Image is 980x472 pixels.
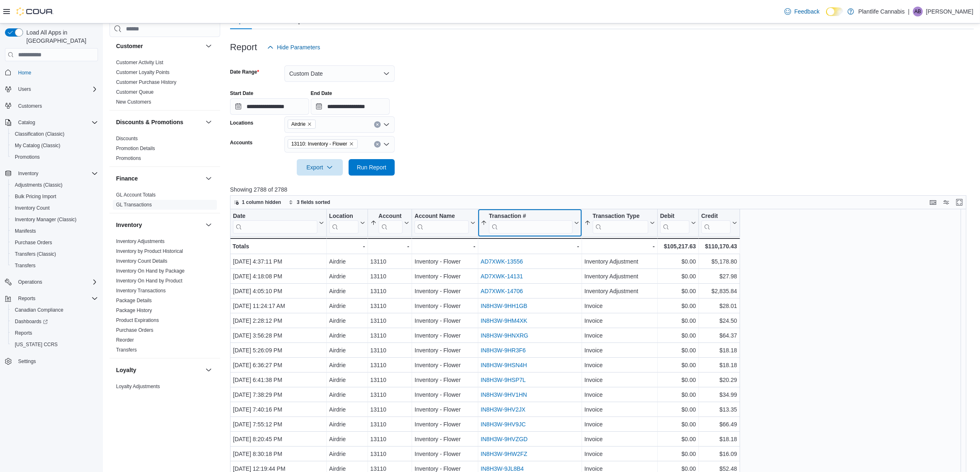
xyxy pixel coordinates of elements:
button: Customers [2,100,101,112]
span: Purchase Orders [12,238,98,248]
div: Airdrie [329,346,365,356]
a: Inventory Count Details [116,258,168,264]
span: Home [18,69,31,76]
span: Inventory Manager (Classic) [12,215,98,224]
h3: Customer [116,42,143,50]
div: [DATE] 6:36:27 PM [233,361,324,370]
div: $24.50 [701,316,737,326]
span: Dashboards [15,318,48,325]
div: $18.18 [701,346,737,356]
a: Inventory On Hand by Package [116,268,185,274]
span: Customer Loyalty Points [116,69,170,76]
span: Airdrie [288,120,316,129]
button: Inventory Count [8,202,101,214]
a: IN8H3W-9HH1GB [481,303,527,310]
button: Operations [2,276,101,288]
span: Operations [18,279,42,285]
span: GL Transactions [116,201,152,208]
div: - [414,241,475,251]
span: Promotions [12,152,98,162]
span: Dashboards [12,317,98,326]
div: [DATE] 4:05:10 PM [233,287,324,296]
div: Account # [378,213,403,220]
span: Purchase Orders [15,239,52,246]
button: Date [233,213,324,234]
nav: Complex example [5,63,98,389]
span: Customers [15,101,98,111]
button: Classification (Classic) [8,128,101,140]
div: Inventory - Flower [414,301,475,311]
div: Inventory - Flower [414,257,475,267]
a: Adjustments (Classic) [12,180,66,190]
span: Transfers (Classic) [12,249,98,259]
button: Promotions [8,151,101,163]
div: $64.37 [701,331,737,341]
button: Open list of options [383,121,390,128]
span: 13110: Inventory - Flower [288,139,358,148]
span: Inventory [15,169,98,178]
div: $105,217.63 [660,241,696,251]
a: Manifests [12,226,39,236]
a: My Catalog (Classic) [12,141,64,150]
p: [PERSON_NAME] [926,7,973,16]
span: Catalog [15,118,98,127]
a: Settings [15,356,39,366]
button: Inventory [116,221,202,229]
div: Airdrie [329,272,365,282]
span: Inventory Count [12,203,98,213]
span: Inventory Transactions [116,287,166,294]
div: Airdrie [329,287,365,296]
button: My Catalog (Classic) [8,140,101,151]
a: Loyalty Adjustments [116,384,160,389]
div: 13110 [370,257,409,267]
a: AD7XWK-14131 [481,273,523,280]
a: Bulk Pricing Import [12,192,60,201]
span: Product Expirations [116,317,159,324]
button: Location [329,213,365,234]
span: 1 column hidden [242,199,281,206]
button: 1 column hidden [230,197,284,207]
div: Transaction Type [593,213,648,220]
div: - [584,241,655,251]
div: $5,178.80 [701,257,737,267]
div: Location [329,213,358,234]
span: Operations [15,277,98,287]
a: IN8H3W-9HR3F6 [481,347,526,354]
div: Invoice [584,346,655,356]
input: Press the down key to open a popover containing a calendar. [230,98,309,115]
a: Reorder [116,337,134,343]
a: Customer Activity List [116,60,163,65]
a: Transfers (Classic) [12,249,59,259]
div: Inventory - Flower [414,331,475,341]
a: IN8H3W-9HW2FZ [481,451,527,458]
a: Product Expirations [116,317,159,323]
span: Run Report [357,163,386,171]
span: Users [18,86,31,93]
div: $0.00 [660,287,696,296]
span: Customer Activity List [116,59,163,66]
button: Catalog [15,118,38,127]
button: Hide Parameters [264,39,324,56]
button: Finance [204,174,214,183]
button: Loyalty [204,365,214,375]
input: Dark Mode [826,7,843,16]
button: Open list of options [383,141,390,148]
h3: Finance [116,174,138,183]
span: Adjustments (Classic) [15,182,63,188]
span: Washington CCRS [12,340,98,349]
div: Debit [660,213,689,234]
a: Transfers [116,347,137,353]
a: IN8H3W-9HV1HN [481,392,527,398]
div: Transaction # [489,213,573,220]
div: 13110 [370,316,409,326]
span: Inventory On Hand by Package [116,268,185,274]
h3: Discounts & Promotions [116,118,183,126]
div: [DATE] 3:56:28 PM [233,331,324,341]
a: Promotions [12,152,43,162]
span: Inventory by Product Historical [116,248,183,255]
button: Account Name [414,213,475,234]
div: 13110 [370,346,409,356]
div: Airdrie [329,316,365,326]
a: Customer Loyalty Points [116,69,170,75]
a: Classification (Classic) [12,129,68,139]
